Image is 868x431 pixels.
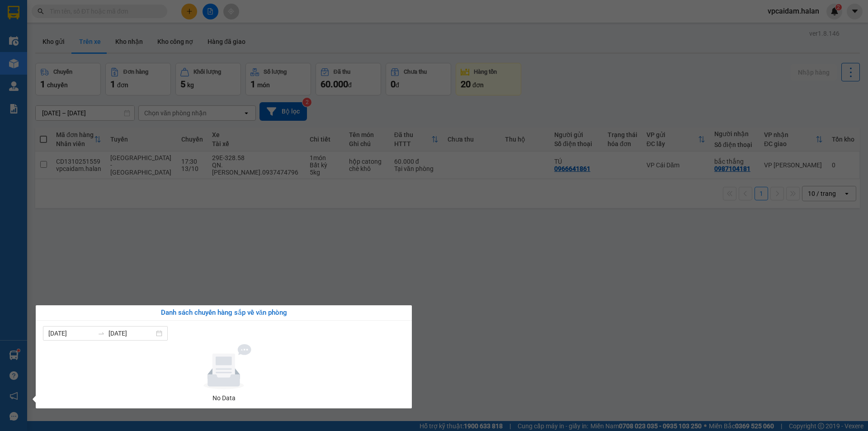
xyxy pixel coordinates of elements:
[98,330,105,337] span: swap-right
[48,328,94,338] input: Từ ngày
[43,308,405,318] div: Danh sách chuyến hàng sắp về văn phòng
[108,328,154,338] input: Đến ngày
[47,393,401,403] div: No Data
[98,330,105,337] span: to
